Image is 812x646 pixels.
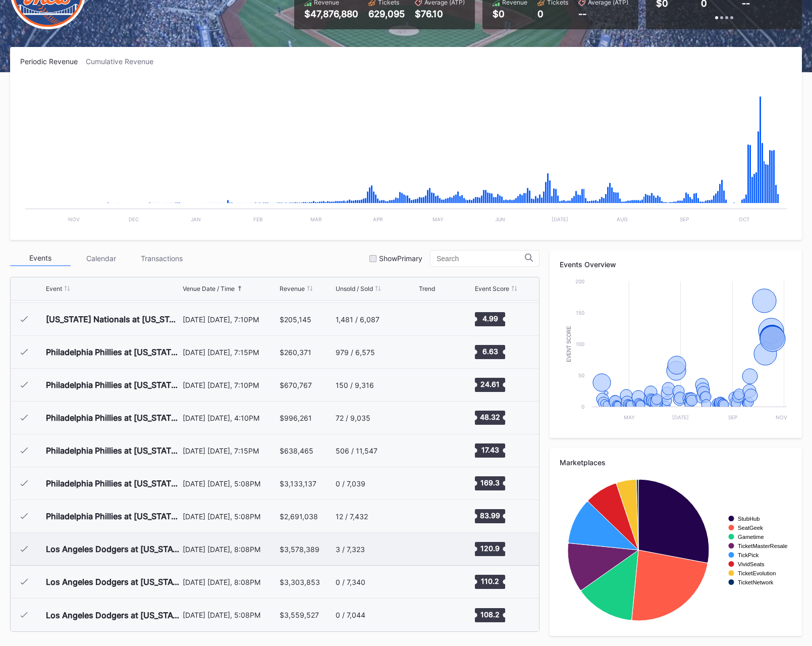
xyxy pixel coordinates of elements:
text: Nov [68,216,80,222]
div: [DATE] [DATE], 5:08PM [183,611,277,619]
div: Unsold / Sold [336,285,373,292]
text: Dec [129,216,139,222]
svg: Chart title [419,307,449,332]
text: Sep [728,414,737,420]
text: 169.3 [480,478,500,487]
div: 0 / 7,039 [336,479,365,488]
div: Philadelphia Phillies at [US_STATE] Mets (NLDS Game 4, [US_STATE] Home Game 2) [46,511,180,521]
svg: Chart title [419,504,449,529]
div: Transactions [131,251,192,266]
text: 100 [576,341,584,347]
div: 12 / 7,432 [336,512,368,521]
text: 4.99 [482,314,498,323]
text: Feb [253,216,263,222]
text: [DATE] [672,414,689,420]
div: [DATE] [DATE], 5:08PM [183,512,277,521]
text: 108.2 [480,610,500,618]
text: 6.63 [482,347,498,356]
div: Los Angeles Dodgers at [US_STATE] Mets (NLCS Game 4, [US_STATE] Home Game 2) [46,577,180,587]
div: 979 / 6,575 [336,348,375,357]
div: $670,767 [280,381,312,389]
svg: Chart title [560,474,792,626]
input: Search [437,255,525,263]
div: $260,371 [280,348,311,357]
text: Jun [495,216,505,222]
div: Los Angeles Dodgers at [US_STATE] Mets (NLCS Game 3, [US_STATE] Home Game 1) [46,544,180,554]
svg: Chart title [419,372,449,397]
text: 24.61 [480,380,500,388]
div: [DATE] [DATE], 7:15PM [183,446,277,455]
svg: Chart title [560,276,792,428]
div: Philadelphia Phillies at [US_STATE] Mets (NLDS Game 3, [US_STATE] Home Game 1) [46,478,180,488]
div: $76.10 [415,9,465,19]
div: $3,559,527 [280,611,319,619]
div: $3,133,137 [280,479,316,488]
div: $638,465 [280,446,313,455]
div: [DATE] [DATE], 7:15PM [183,348,277,357]
svg: Chart title [419,339,449,365]
div: Event [46,285,62,292]
div: Philadelphia Phillies at [US_STATE] Mets [46,413,180,423]
text: Aug [617,216,627,222]
div: 3 / 7,323 [336,545,365,554]
text: Mar [310,216,322,222]
div: Events Overview [560,260,792,269]
div: [DATE] [DATE], 5:08PM [183,479,277,488]
div: $47,876,880 [304,9,358,19]
text: TicketMasterResale [738,543,787,549]
div: $0 [493,9,527,19]
text: May [432,216,444,222]
div: Trend [419,285,435,292]
div: Cumulative Revenue [86,57,161,66]
div: $996,261 [280,414,312,422]
text: 48.32 [480,413,500,421]
div: $2,691,038 [280,512,318,521]
text: 50 [578,372,584,378]
div: Revenue [280,285,305,292]
div: Philadelphia Phillies at [US_STATE] Mets [46,380,180,390]
text: 83.99 [480,511,500,520]
div: 629,095 [368,9,405,19]
text: TicketEvolution [738,570,776,576]
text: 17.43 [481,445,499,454]
text: VividSeats [738,561,765,567]
text: 120.9 [480,544,500,553]
div: [DATE] [DATE], 8:08PM [183,545,277,554]
div: Venue Date / Time [183,285,235,292]
div: Calendar [71,251,131,266]
svg: Chart title [419,536,449,562]
text: StubHub [738,516,760,522]
svg: Chart title [419,603,449,628]
text: Apr [373,216,383,222]
div: Philadelphia Phillies at [US_STATE] Mets [46,445,180,456]
text: 110.2 [481,577,499,585]
div: Periodic Revenue [20,57,86,66]
div: 0 / 7,340 [336,578,365,586]
div: 150 / 9,316 [336,381,374,389]
div: -- [578,9,628,19]
text: [DATE] [552,216,568,222]
text: 0 [581,404,584,410]
text: Event Score [566,326,572,362]
text: SeatGeek [738,525,763,531]
svg: Chart title [20,78,792,230]
div: Marketplaces [560,458,792,467]
div: Events [10,251,71,266]
div: 72 / 9,035 [336,414,370,422]
div: 506 / 11,547 [336,446,377,455]
div: 1,481 / 6,087 [336,315,380,324]
div: [DATE] [DATE], 7:10PM [183,315,277,324]
text: May [624,414,635,420]
div: Event Score [475,285,509,292]
div: Los Angeles Dodgers at [US_STATE] Mets (NLCS Game 5, [US_STATE] Home Game 3) [46,610,180,620]
text: TickPick [738,552,759,558]
div: $3,303,853 [280,578,320,586]
text: TicketNetwork [738,579,774,585]
div: 0 / 7,044 [336,611,365,619]
svg: Chart title [419,438,449,463]
div: Show Primary [379,254,422,263]
svg: Chart title [419,405,449,430]
div: $205,145 [280,315,311,324]
text: Oct [739,216,749,222]
text: Jan [191,216,201,222]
